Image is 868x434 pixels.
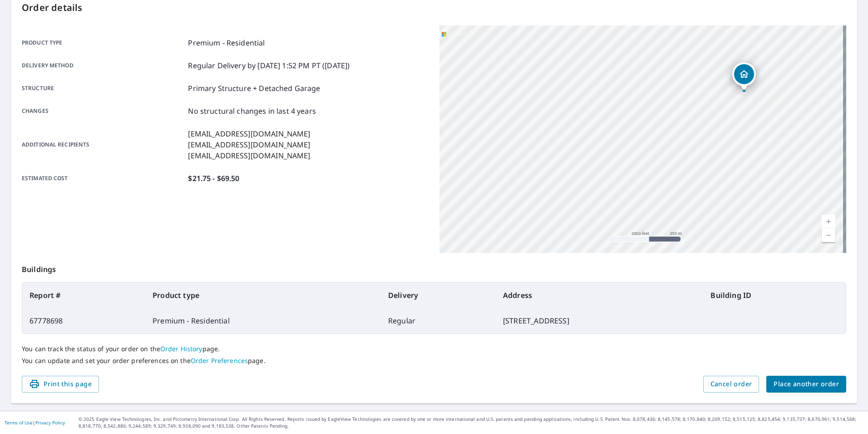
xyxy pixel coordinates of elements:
th: Product type [145,283,381,308]
p: No structural changes in last 4 years [188,106,316,116]
p: Product type [22,37,184,48]
p: You can update and set your order preferences on the page. [22,357,846,365]
th: Report # [22,283,145,308]
th: Building ID [703,283,846,308]
span: Cancel order [710,378,752,390]
p: [EMAIL_ADDRESS][DOMAIN_NAME] [188,150,310,161]
p: Order details [22,1,846,15]
a: Terms of Use [5,419,33,426]
a: Privacy Policy [35,419,65,426]
p: © 2025 Eagle View Technologies, Inc. and Pictometry International Corp. All Rights Reserved. Repo... [79,416,863,429]
p: Delivery method [22,60,184,71]
button: Print this page [22,376,99,393]
p: [EMAIL_ADDRESS][DOMAIN_NAME] [188,139,310,150]
p: Additional recipients [22,128,184,161]
span: Place another order [774,378,839,390]
a: Order Preferences [191,356,248,365]
p: $21.75 - $69.50 [188,173,239,184]
p: You can track the status of your order on the page. [22,345,846,353]
p: Regular Delivery by [DATE] 1:52 PM PT ([DATE]) [188,60,350,71]
p: [EMAIL_ADDRESS][DOMAIN_NAME] [188,128,310,139]
td: Premium - Residential [145,308,381,333]
a: Current Level 15, Zoom In [822,215,835,228]
button: Place another order [766,376,846,393]
p: Primary Structure + Detached Garage [188,83,320,94]
button: Cancel order [703,376,759,393]
th: Address [496,283,703,308]
th: Delivery [381,283,496,308]
td: Regular [381,308,496,333]
div: Dropped pin, building 1, Residential property, 76 Tower Dr Saline, MI 48176 [732,62,756,91]
td: [STREET_ADDRESS] [496,308,703,333]
p: Buildings [22,253,846,282]
a: Order History [160,344,202,353]
a: Current Level 15, Zoom Out [822,228,835,242]
p: Structure [22,83,184,94]
p: | [5,420,65,425]
td: 67778698 [22,308,145,333]
span: Print this page [29,378,92,390]
p: Changes [22,106,184,116]
p: Premium - Residential [188,37,265,48]
p: Estimated cost [22,173,184,184]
